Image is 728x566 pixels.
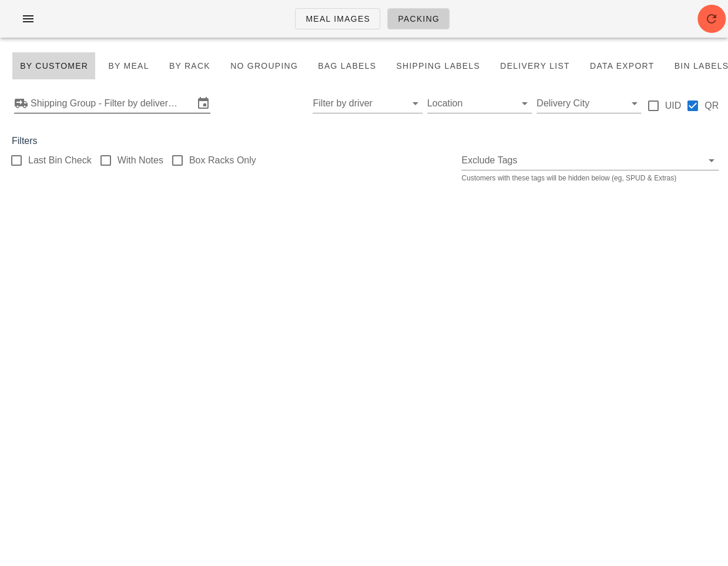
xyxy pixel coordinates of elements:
[395,61,480,71] span: Shipping Labels
[387,8,449,29] a: Packing
[28,155,92,166] label: Last Bin Check
[295,8,380,29] a: Meal Images
[582,52,662,80] button: Data Export
[665,100,681,112] label: UID
[19,61,88,71] span: By Customer
[397,14,440,24] span: Packing
[223,52,306,80] button: No grouping
[461,175,719,182] div: Customers with these tags will be hidden below (eg, SPUD & Extras)
[461,151,719,170] div: Exclude Tags
[388,52,488,80] button: Shipping Labels
[162,52,218,80] button: By Rack
[12,52,96,80] button: By Customer
[230,61,298,71] span: No grouping
[108,61,149,71] span: By Meal
[317,61,376,71] span: Bag Labels
[313,94,422,113] div: Filter by driver
[589,61,655,71] span: Data Export
[100,52,156,80] button: By Meal
[189,155,256,166] label: Box Racks Only
[704,100,719,112] label: QR
[536,94,641,113] div: Delivery City
[169,61,210,71] span: By Rack
[310,52,384,80] button: Bag Labels
[499,61,570,71] span: Delivery List
[492,52,578,80] button: Delivery List
[427,94,532,113] div: Location
[118,155,163,166] label: With Notes
[305,14,370,24] span: Meal Images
